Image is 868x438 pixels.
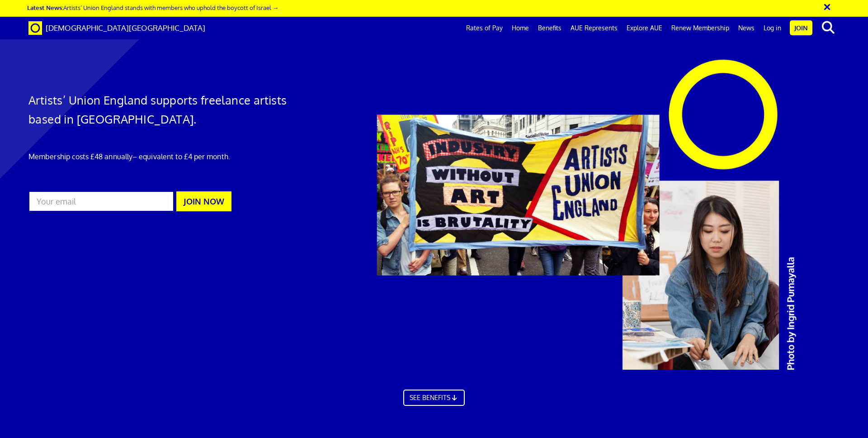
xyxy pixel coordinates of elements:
[28,191,174,212] input: Your email
[622,17,667,39] a: Explore AUE
[507,17,533,39] a: Home
[790,20,812,35] a: Join
[734,17,759,39] a: News
[22,17,212,39] a: Brand [DEMOGRAPHIC_DATA][GEOGRAPHIC_DATA]
[46,23,205,33] span: [DEMOGRAPHIC_DATA][GEOGRAPHIC_DATA]
[759,17,786,39] a: Log in
[462,17,507,39] a: Rates of Pay
[566,17,622,39] a: AUE Represents
[176,191,231,211] button: JOIN NOW
[533,17,566,39] a: Benefits
[27,4,63,11] strong: Latest News:
[403,390,465,406] a: SEE BENEFITS
[667,17,734,39] a: Renew Membership
[28,151,290,162] p: Membership costs £48 annually – equivalent to £4 per month.
[28,90,290,129] h1: Artists’ Union England supports freelance artists based in [GEOGRAPHIC_DATA].
[814,18,842,37] button: search
[27,4,278,11] a: Latest News:Artists’ Union England stands with members who uphold the boycott of Israel →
